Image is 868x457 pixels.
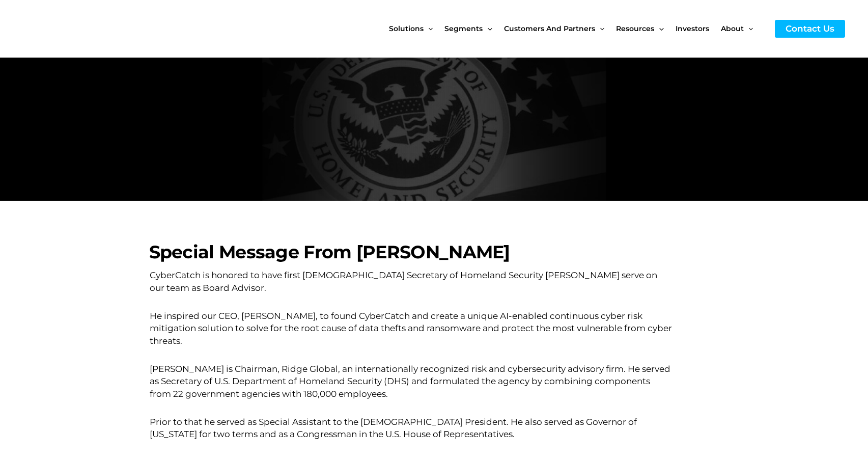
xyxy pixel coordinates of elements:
span: Menu Toggle [424,7,433,50]
p: [PERSON_NAME] is Chairman, Ridge Global, an internationally recognized risk and cybersecurity adv... [150,363,673,400]
span: Segments [444,7,483,50]
span: Menu Toggle [744,7,753,50]
span: Investors [676,7,709,50]
p: Prior to that he served as Special Assistant to the [DEMOGRAPHIC_DATA] President. He also served ... [150,416,673,441]
span: Solutions [389,7,424,50]
span: Menu Toggle [595,7,604,50]
span: Resources [616,7,654,50]
p: CyberCatch is honored to have first [DEMOGRAPHIC_DATA] Secretary of Homeland Security [PERSON_NAM... [150,269,673,294]
nav: Site Navigation: New Main Menu [389,7,765,50]
span: Menu Toggle [483,7,492,50]
span: Menu Toggle [654,7,663,50]
span: Customers and Partners [504,7,595,50]
a: Investors [676,7,721,50]
img: CyberCatch [18,8,140,50]
p: He inspired our CEO, [PERSON_NAME], to found CyberCatch and create a unique AI-enabled continuous... [150,310,673,347]
span: About [721,7,744,50]
a: Contact Us [775,20,845,38]
h2: Special Message From [PERSON_NAME] [149,240,719,264]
